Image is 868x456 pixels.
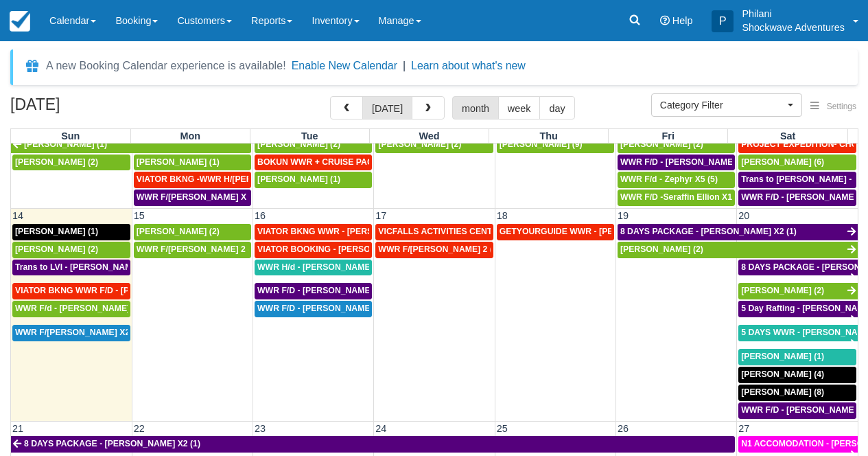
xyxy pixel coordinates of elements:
span: Tue [301,130,318,141]
a: VIATOR BKNG WWR - [PERSON_NAME] 2 (2) [255,224,372,240]
span: [PERSON_NAME] (6) [741,157,824,167]
a: PROJECT EXPEDITION- CHOBE SAFARI - [GEOGRAPHIC_DATA][PERSON_NAME] 2 (2) [738,137,856,153]
span: 8 DAYS PACKAGE - [PERSON_NAME] X2 (1) [620,227,797,236]
span: 27 [737,423,751,434]
button: day [539,96,574,119]
a: [PERSON_NAME] (1) [11,137,251,153]
span: 15 [132,210,146,221]
a: [PERSON_NAME] (4) [738,367,856,383]
span: 8 DAYS PACKAGE - [PERSON_NAME] X2 (1) [24,439,200,448]
a: 8 DAYS PACKAGE - [PERSON_NAME] X2 (1) [618,224,858,240]
a: [PERSON_NAME] (2) [12,155,130,171]
a: WWR F/[PERSON_NAME] 2 (2) [134,242,251,258]
span: 21 [11,423,25,434]
span: 20 [737,210,751,221]
span: 25 [495,423,509,434]
a: 8 DAYS PACKAGE - [PERSON_NAME] X2 (1) [11,436,735,453]
a: WWR F/d - Zephyr X5 (5) [618,172,735,188]
a: WWR F/[PERSON_NAME] 2 (2) [375,242,493,258]
span: [PERSON_NAME] (8) [741,387,824,397]
span: [PERSON_NAME] (1) [257,174,340,184]
span: WWR F/D - [PERSON_NAME] X3 (3) [257,286,398,295]
span: 26 [616,423,630,434]
span: 14 [11,210,25,221]
span: WWR F/D -Seraffin Ellion X1 (1) [620,192,744,202]
span: WWR F/D - [PERSON_NAME] X 2 (2) [620,157,764,167]
p: Shockwave Adventures [742,21,845,34]
span: VIATOR BKNG WWR F/D - [PERSON_NAME] X 1 (1) [15,286,219,295]
button: week [498,96,541,119]
a: WWR F/D - [PERSON_NAME] X 1 (1) [738,402,856,419]
a: [PERSON_NAME] (2) [618,137,735,153]
a: [PERSON_NAME] (1) [738,349,856,365]
a: [PERSON_NAME] (1) [12,224,130,240]
a: 5 Day Rafting - [PERSON_NAME] X2 (2) [738,301,858,317]
span: 23 [253,423,267,434]
button: [DATE] [362,96,412,119]
button: Enable New Calendar [292,59,397,73]
a: [PERSON_NAME] (6) [738,155,856,171]
span: [PERSON_NAME] (2) [15,244,98,254]
span: [PERSON_NAME] (2) [378,139,461,149]
span: 19 [616,210,630,221]
span: [PERSON_NAME] (2) [15,157,98,167]
span: WWR H/d - [PERSON_NAME] X3 (3) [257,262,398,272]
a: WWR F/[PERSON_NAME] X2 (1) [12,325,130,341]
span: [PERSON_NAME] (2) [620,139,703,149]
span: VICFALLS ACTIVITIES CENTER - HELICOPTER -[PERSON_NAME] X 4 (4) [378,227,668,236]
a: WWR F/D -Seraffin Ellion X1 (1) [618,190,735,206]
a: WWR F/[PERSON_NAME] X 1 (2) [134,190,251,206]
span: [PERSON_NAME] (4) [741,369,824,379]
a: WWR F/D - [PERSON_NAME] X 2 (2) [618,155,735,171]
span: VIATOR BKNG -WWR H/[PERSON_NAME] X 2 (2) [137,174,330,184]
span: 22 [132,423,146,434]
span: WWR F/[PERSON_NAME] 2 (2) [137,244,258,254]
a: WWR F/D - [PERSON_NAME] X3 (3) [255,283,372,299]
span: GETYOURGUIDE WWR - [PERSON_NAME] X 9 (9) [500,227,697,236]
a: [PERSON_NAME] (2) [255,137,372,153]
a: VIATOR BOOKING - [PERSON_NAME] X 4 (4) [255,242,372,258]
button: Category Filter [651,93,802,117]
a: WWR F/d - [PERSON_NAME] X1 (1) [12,301,130,317]
a: [PERSON_NAME] (2) [375,137,493,153]
span: Settings [827,102,856,111]
span: [PERSON_NAME] (1) [137,157,220,167]
span: VIATOR BOOKING - [PERSON_NAME] X 4 (4) [257,244,436,254]
span: Category Filter [660,98,784,112]
span: [PERSON_NAME] (1) [741,352,824,361]
span: Help [672,15,693,26]
span: [PERSON_NAME] (1) [15,227,98,236]
span: [PERSON_NAME] (9) [500,139,583,149]
span: VIATOR BKNG WWR - [PERSON_NAME] 2 (2) [257,227,437,236]
span: Mon [180,130,200,141]
a: WWR F/D - [PERSON_NAME] X2 (2) [738,190,856,206]
span: WWR F/[PERSON_NAME] X2 (1) [15,328,143,337]
a: VIATOR BKNG WWR F/D - [PERSON_NAME] X 1 (1) [12,283,130,299]
span: 17 [374,210,388,221]
span: [PERSON_NAME] (2) [257,139,340,149]
span: Sat [780,130,795,141]
div: P [712,10,734,32]
a: [PERSON_NAME] (2) [738,283,858,299]
a: BOKUN WWR + CRUISE PACKAGE - [PERSON_NAME] South X 2 (2) [255,155,372,171]
span: Sun [61,130,80,141]
span: [PERSON_NAME] (2) [137,227,220,236]
a: Trans to [PERSON_NAME] - [PERSON_NAME] X 1 (2) [738,172,856,188]
img: checkfront-main-nav-mini-logo.png [10,11,30,32]
a: N1 ACCOMODATION - [PERSON_NAME] X 2 (2) [738,436,858,453]
span: 24 [374,423,388,434]
a: [PERSON_NAME] (9) [497,137,614,153]
a: GETYOURGUIDE WWR - [PERSON_NAME] X 9 (9) [497,224,614,240]
a: 5 DAYS WWR - [PERSON_NAME] (2) [738,325,858,341]
a: Learn about what's new [411,60,526,71]
a: WWR F/D - [PERSON_NAME] 4 (4) [255,301,372,317]
span: | [403,60,406,71]
a: WWR H/d - [PERSON_NAME] X3 (3) [255,260,372,276]
button: month [452,96,499,119]
button: Settings [802,97,865,117]
a: [PERSON_NAME] (8) [738,385,856,401]
span: [PERSON_NAME] (2) [741,286,824,295]
span: BOKUN WWR + CRUISE PACKAGE - [PERSON_NAME] South X 2 (2) [257,157,529,167]
span: WWR F/d - [PERSON_NAME] X1 (1) [15,304,155,313]
h2: [DATE] [10,96,184,122]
